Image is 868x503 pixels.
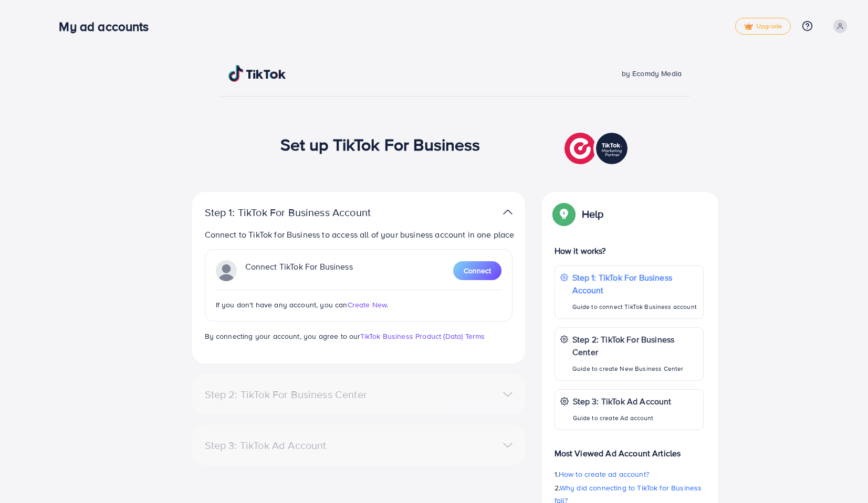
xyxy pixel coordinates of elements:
[216,299,348,310] span: If you don't have any account, you can
[572,362,698,375] p: Guide to create New Business Center
[464,265,491,276] span: Connect
[564,130,630,167] img: TikTok partner
[622,68,682,79] span: by Ecomdy Media
[573,395,672,408] p: Step 3: TikTok Ad Account
[205,228,517,241] p: Connect to TikTok for Business to access all of your business account in one place
[555,244,704,257] p: How it works?
[572,333,698,358] p: Step 2: TikTok For Business Center
[572,301,698,313] p: Guide to connect TikTok Business account
[453,261,501,280] button: Connect
[348,299,389,310] span: Create New.
[205,206,404,219] p: Step 1: TikTok For Business Account
[744,23,782,30] span: Upgrade
[228,65,286,82] img: TikTok
[555,468,704,480] p: 1.
[503,205,513,220] img: TikTok partner
[555,205,573,223] img: Popup guide
[555,438,704,459] p: Most Viewed Ad Account Articles
[744,23,753,30] img: tick
[216,260,237,281] img: TikTok partner
[245,260,353,281] p: Connect TikTok For Business
[205,330,513,343] p: By connecting your account, you agree to our
[735,18,791,35] a: tickUpgrade
[559,469,649,479] span: How to create ad account?
[280,134,480,154] h1: Set up TikTok For Business
[360,331,485,341] a: TikTok Business Product (Data) Terms
[59,19,157,34] h3: My ad accounts
[573,412,672,424] p: Guide to create Ad account
[582,208,604,220] p: Help
[572,271,698,296] p: Step 1: TikTok For Business Account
